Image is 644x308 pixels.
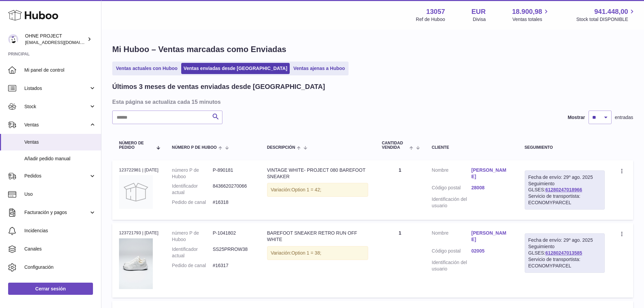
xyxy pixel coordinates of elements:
[432,196,471,209] dt: Identificación del usuario
[213,230,254,243] dd: P-1041802
[25,33,86,46] div: OHNE PROJECT
[24,122,89,128] span: Ventas
[291,187,321,192] span: Option 1 = 42;
[114,63,180,74] a: Ventas actuales con Huboo
[432,230,471,244] dt: Nombre
[267,230,368,243] div: BAREFOOT SNEAKER RETRO RUN OFF WHITE
[213,199,254,206] dd: #16318
[119,230,159,236] div: 123721793 | [DATE]
[432,145,511,150] div: Cliente
[172,246,213,259] dt: Identificador actual
[8,34,18,44] img: internalAdmin-13057@internal.huboo.com
[512,16,550,23] span: Ventas totales
[119,175,153,209] img: no-photo.jpg
[24,209,89,216] span: Facturación y pagos
[471,167,511,180] a: [PERSON_NAME]
[512,7,542,16] span: 18.900,98
[119,141,152,150] span: Número de pedido
[172,262,213,269] dt: Pedido de canal
[432,167,471,182] dt: Nombre
[213,246,254,259] dd: SS25PRROW38
[291,63,348,74] a: Ventas ajenas a Huboo
[24,85,89,92] span: Listados
[545,250,582,256] a: 61280247013585
[525,170,605,210] div: Seguimiento GLSES:
[24,228,96,234] span: Incidencias
[528,237,601,243] div: Fecha de envío: 29º ago. 2025
[172,199,213,206] dt: Pedido de canal
[24,191,96,197] span: Uso
[267,167,368,180] div: VINTAGE WHITE- PROJECT 080 BAREFOOT SNEAKER
[525,145,605,150] div: Seguimiento
[426,7,445,16] strong: 13057
[471,185,511,191] a: 28008
[473,16,486,23] div: Divisa
[432,248,471,256] dt: Código postal
[112,82,325,91] h2: Últimos 3 meses de ventas enviadas desde [GEOGRAPHIC_DATA]
[24,246,96,252] span: Canales
[375,160,425,220] td: 1
[25,40,99,45] span: [EMAIL_ADDRESS][DOMAIN_NAME]
[112,44,633,55] h1: Mi Huboo – Ventas marcadas como Enviadas
[119,238,153,289] img: DSC02819.jpg
[528,174,601,181] div: Fecha de envío: 29º ago. 2025
[267,183,368,197] div: Variación:
[172,183,213,196] dt: Identificador actual
[545,187,582,192] a: 61280247018966
[432,259,471,272] dt: Identificación del usuario
[432,185,471,193] dt: Código postal
[512,7,550,23] a: 18.900,98 Ventas totales
[24,173,89,179] span: Pedidos
[24,156,96,162] span: Añadir pedido manual
[525,233,605,273] div: Seguimiento GLSES:
[615,114,633,121] span: entradas
[291,250,321,256] span: Option 1 = 38;
[576,7,636,23] a: 941.448,00 Stock total DISPONIBLE
[267,246,368,260] div: Variación:
[213,167,254,180] dd: P-890181
[213,183,254,196] dd: 8436620270066
[24,103,89,110] span: Stock
[528,256,601,269] div: Servicio de transportista: ECONOMYPARCEL
[172,230,213,243] dt: número P de Huboo
[8,283,93,295] a: Cerrar sesión
[24,264,96,270] span: Configuración
[382,141,407,150] span: Cantidad vendida
[172,145,217,150] span: número P de Huboo
[471,230,511,243] a: [PERSON_NAME]
[528,193,601,206] div: Servicio de transportista: ECONOMYPARCEL
[576,16,636,23] span: Stock total DISPONIBLE
[568,114,585,121] label: Mostrar
[471,7,485,16] strong: EUR
[416,16,445,23] div: Ref de Huboo
[112,98,631,105] h3: Esta página se actualiza cada 15 minutos
[213,262,254,269] dd: #16317
[24,67,96,73] span: Mi panel de control
[471,248,511,254] a: 02005
[375,223,425,297] td: 1
[267,145,295,150] span: Descripción
[172,167,213,180] dt: número P de Huboo
[594,7,628,16] span: 941.448,00
[181,63,290,74] a: Ventas enviadas desde [GEOGRAPHIC_DATA]
[119,167,159,173] div: 123722981 | [DATE]
[24,139,96,145] span: Ventas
